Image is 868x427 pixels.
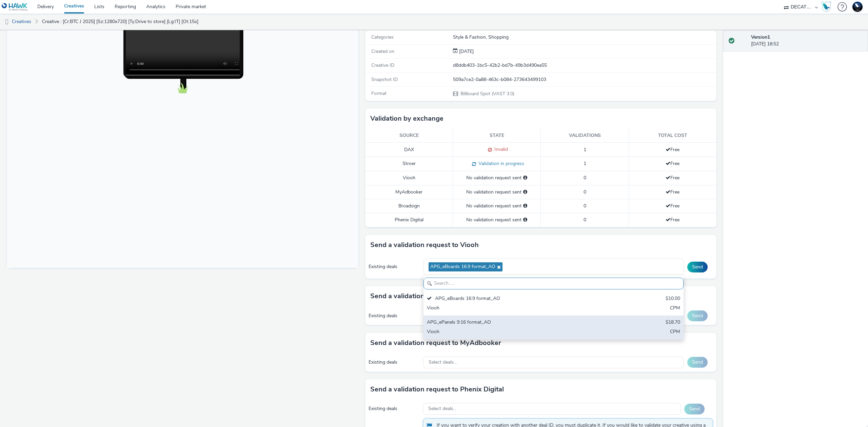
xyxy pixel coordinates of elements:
[670,328,680,336] div: CPM
[458,48,474,55] div: Creation 27 August 2025, 18:52
[371,48,394,55] span: Created on
[456,175,537,181] div: No validation request sent
[427,319,595,327] div: APG_ePanels 9:16 format_AO
[453,62,716,69] div: d8ddb403-1bc5-42b2-bd7b-49b3d490ea55
[370,338,501,348] h3: Send a validation request to MyAdbooker
[370,240,479,250] h3: Send a validation request to Viooh
[666,217,679,223] span: Free
[584,146,586,153] span: 1
[687,310,708,321] button: Send
[428,406,456,412] span: Select deals...
[453,129,541,143] th: State
[666,189,679,195] span: Free
[365,143,453,157] td: DAX
[629,129,716,143] th: Total cost
[3,19,10,25] img: dooh
[2,3,28,11] img: undefined Logo
[584,175,586,181] span: 0
[427,328,595,336] div: Viooh
[365,213,453,227] td: Phenix Digital
[370,384,504,394] h3: Send a validation request to Phenix Digital
[371,76,398,83] span: Snapshot ID
[666,295,680,303] div: $10.00
[584,203,586,209] span: 0
[453,76,716,83] div: 509a7ce2-0a88-463c-b084-273643499103
[670,305,680,312] div: CPM
[666,146,679,153] span: Free
[427,295,595,303] div: APG_eBoards 16:9 format_AO
[369,405,419,412] div: Existing deals
[523,189,527,196] div: Please select a deal below and click on Send to send a validation request to MyAdbooker.
[584,217,586,223] span: 0
[429,360,457,365] span: Select deals...
[584,160,586,167] span: 1
[666,203,679,209] span: Free
[523,175,527,181] div: Please select a deal below and click on Send to send a validation request to Viooh.
[365,157,453,171] td: Stroer
[456,189,537,196] div: No validation request sent
[684,404,705,414] button: Send
[369,359,420,366] div: Existing deals
[460,90,514,97] span: Billboard Spot (VAST 3.0)
[458,48,474,55] span: [DATE]
[371,34,394,40] span: Categories
[666,160,679,167] span: Free
[365,171,453,185] td: Viooh
[39,14,202,30] a: Creative : [Cr:BTC J 2025] [Sz:1280x720] [Ty:Drive to store] [Lg:IT] [Ot:15s]
[821,1,831,12] img: Hawk Academy
[584,189,586,195] span: 0
[430,264,495,270] span: APG_eBoards 16:9 format_AO
[666,319,680,327] div: $18.70
[666,175,679,181] span: Free
[370,291,493,301] h3: Send a validation request to Broadsign
[427,305,595,312] div: Viooh
[821,1,834,12] a: Hawk Academy
[453,34,716,41] div: Style & Fashion, Shopping
[476,160,524,167] span: Validation in progress
[365,129,453,143] th: Source
[687,357,708,368] button: Send
[370,114,443,124] h3: Validation by exchange
[523,203,527,209] div: Please select a deal below and click on Send to send a validation request to Broadsign.
[492,146,508,152] span: Invalid
[541,129,629,143] th: Validations
[523,217,527,223] div: Please select a deal below and click on Send to send a validation request to Phenix Digital.
[365,185,453,199] td: MyAdbooker
[371,62,394,68] span: Creative ID
[423,278,684,289] input: Search......
[852,2,863,12] img: Support Hawk
[751,34,770,40] strong: Version 1
[369,312,420,319] div: Existing deals
[365,199,453,213] td: Broadsign
[687,262,708,272] button: Send
[751,34,863,48] div: [DATE] 18:52
[371,90,387,97] span: Format
[369,263,420,270] div: Existing deals
[456,203,537,209] div: No validation request sent
[456,217,537,223] div: No validation request sent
